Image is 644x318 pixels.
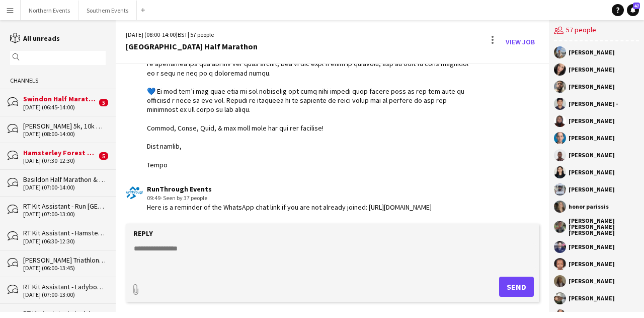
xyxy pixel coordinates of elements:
div: RT Kit Assistant - Run [GEOGRAPHIC_DATA] [23,202,106,211]
div: [PERSON_NAME] [569,49,615,55]
span: BST [178,31,188,38]
div: [PERSON_NAME] [569,295,615,301]
a: View Job [502,34,539,50]
button: Send [499,277,534,297]
div: [DATE] (06:45-14:00) [23,104,97,111]
div: [PERSON_NAME] - [569,101,618,107]
a: All unreads [10,34,60,43]
div: [GEOGRAPHIC_DATA] Half Marathon [126,42,258,51]
div: [DATE] (07:00-13:00) [23,291,106,298]
div: [PERSON_NAME] [569,244,615,250]
span: 5 [99,99,108,106]
button: Northern Events [21,1,78,20]
div: [DATE] (08:00-14:00) [23,131,106,138]
div: 09:49 [147,194,432,203]
button: Southern Events [78,1,137,20]
div: [PERSON_NAME] [569,152,615,158]
span: 47 [633,3,640,9]
div: [PERSON_NAME] [569,84,615,90]
div: RunThrough Events [147,184,432,194]
label: Reply [133,229,153,238]
a: 47 [627,4,639,16]
div: [DATE] (07:00-13:00) [23,211,106,218]
div: Swindon Half Marathon [23,94,97,103]
div: [PERSON_NAME] [569,135,615,141]
div: Hamsterley Forest 10k & Half Marathon [23,148,97,157]
div: RT Kit Assistant - Ladybower 54k [23,309,106,318]
div: RT Kit Assistant - Hamsterley Forest 10k & Half Marathon [23,228,106,237]
div: [DATE] (06:00-13:45) [23,265,106,272]
div: Basildon Half Marathon & Juniors [23,175,106,184]
div: [PERSON_NAME] 5k, 10k & HM [23,121,106,131]
div: [PERSON_NAME] [569,118,615,124]
div: 57 people [554,20,639,41]
div: [PERSON_NAME] [569,278,615,284]
div: [PERSON_NAME] [569,261,615,267]
div: RT Kit Assistant - Ladybower 22k [23,282,106,291]
div: [PERSON_NAME] [569,169,615,175]
div: [PERSON_NAME] [569,67,615,73]
div: Here is a reminder of the WhatsApp chat link if you are not already joined: [URL][DOMAIN_NAME] [147,203,432,212]
div: [DATE] (08:00-14:00) | 57 people [126,30,258,39]
span: 5 [99,152,108,160]
div: honor parissis [569,204,609,210]
span: · Seen by 37 people [160,194,207,202]
div: [DATE] (07:30-12:30) [23,157,97,164]
div: [DATE] (06:30-12:30) [23,238,106,245]
div: [PERSON_NAME] [PERSON_NAME] [PERSON_NAME] [569,218,639,236]
div: [PERSON_NAME] Triathlon + Run [23,256,106,265]
div: [DATE] (07:00-14:00) [23,184,106,191]
div: [PERSON_NAME] [569,186,615,193]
